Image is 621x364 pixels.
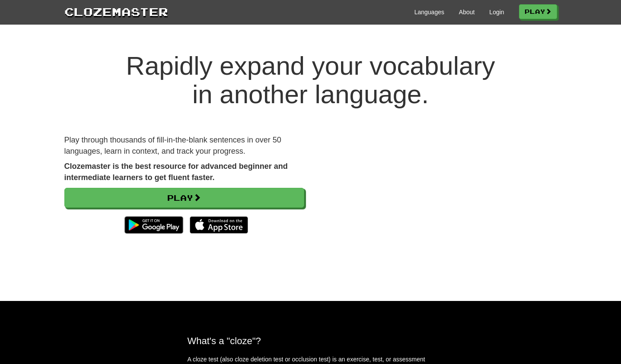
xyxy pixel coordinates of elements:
[64,3,168,19] a: Clozemaster
[190,216,248,234] img: Download_on_the_App_Store_Badge_US-UK_135x40-25178aeef6eb6b83b96f5f2d004eda3bffbb37122de64afbaef7...
[519,4,557,19] a: Play
[188,336,434,346] h2: What's a "cloze"?
[459,8,475,16] a: About
[489,8,504,16] a: Login
[414,8,444,16] a: Languages
[64,162,288,182] strong: Clozemaster is the best resource for advanced beginner and intermediate learners to get fluent fa...
[120,212,187,238] img: Get it on Google Play
[64,135,304,157] p: Play through thousands of fill-in-the-blank sentences in over 50 languages, learn in context, and...
[64,188,304,208] a: Play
